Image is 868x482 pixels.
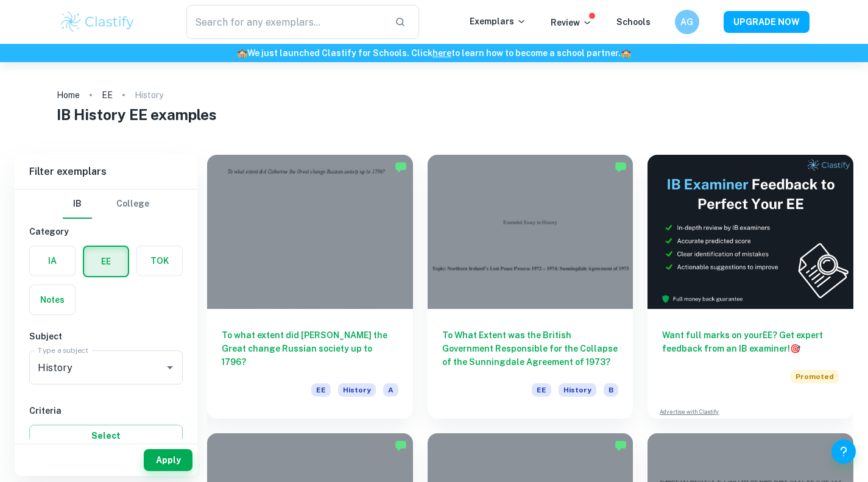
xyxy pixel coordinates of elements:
[395,439,407,452] img: Marked
[831,439,856,464] button: Help and Feedback
[615,439,627,452] img: Marked
[63,190,92,219] button: IB
[647,155,853,419] a: Want full marks on yourEE? Get expert feedback from an IB examiner!PromotedAdvertise with Clastify
[29,225,183,238] h6: Category
[647,155,853,309] img: Thumbnail
[338,383,376,397] span: History
[15,155,197,189] h6: Filter exemplars
[395,161,407,173] img: Marked
[30,285,75,314] button: Notes
[559,383,596,397] span: History
[29,425,183,447] button: Select
[29,404,183,417] h6: Criteria
[135,88,163,102] p: History
[161,359,178,376] button: Open
[790,344,800,353] span: 🎯
[102,87,113,104] a: EE
[428,155,633,419] a: To What Extent was the British Government Responsible for the Collapse of the Sunningdale Agreeme...
[551,16,592,29] p: Review
[442,328,619,369] h6: To What Extent was the British Government Responsible for the Collapse of the Sunningdale Agreeme...
[604,383,618,397] span: B
[2,46,866,60] h6: We just launched Clastify for Schools. Click to learn how to become a school partner.
[59,10,136,34] img: Clastify logo
[63,190,149,219] div: Filter type choice
[432,48,451,58] a: here
[383,383,398,397] span: A
[675,10,699,34] button: AG
[660,408,719,416] a: Advertise with Clastify
[57,87,80,104] a: Home
[615,161,627,173] img: Marked
[621,48,631,58] span: 🏫
[84,247,128,276] button: EE
[137,246,182,275] button: TOK
[30,246,75,275] button: IA
[532,383,551,397] span: EE
[144,449,192,471] button: Apply
[662,328,839,355] h6: Want full marks on your EE ? Get expert feedback from an IB examiner!
[186,5,386,39] input: Search for any exemplars...
[207,155,413,419] a: To what extent did [PERSON_NAME] the Great change Russian society up to 1796?EEHistoryA
[791,370,839,383] span: Promoted
[680,15,694,29] h6: AG
[222,328,398,369] h6: To what extent did [PERSON_NAME] the Great change Russian society up to 1796?
[116,190,149,219] button: College
[311,383,331,397] span: EE
[29,330,183,343] h6: Subject
[237,48,247,58] span: 🏫
[57,104,811,126] h1: IB History EE examples
[470,15,526,28] p: Exemplars
[616,17,651,27] a: Schools
[38,345,88,355] label: Type a subject
[724,11,810,33] button: UPGRADE NOW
